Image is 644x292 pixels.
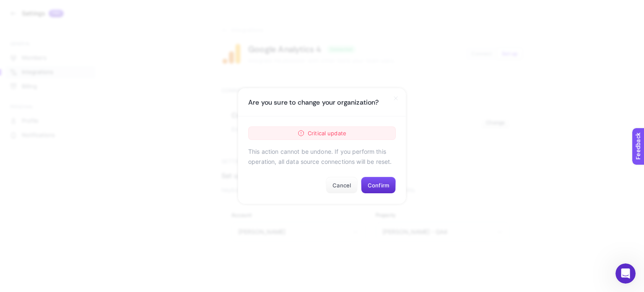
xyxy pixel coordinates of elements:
span: Feedback [5,3,32,9]
span: Critical update [308,128,346,138]
button: Confirm [361,177,396,194]
button: Cancel [326,177,358,194]
h1: Are you sure to change your organization? [248,98,379,106]
iframe: Intercom live chat [615,263,636,284]
p: This action cannot be undone. If you perform this operation, all data source connections will be ... [248,147,396,167]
